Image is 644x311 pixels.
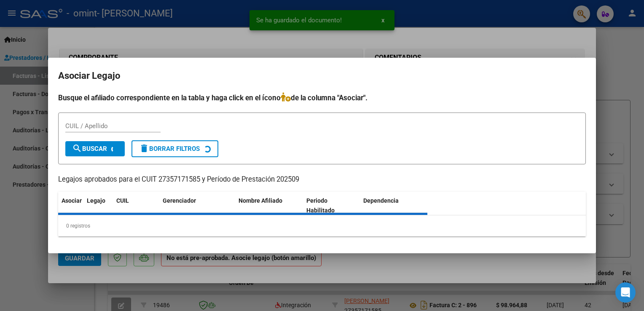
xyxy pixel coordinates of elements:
datatable-header-cell: Periodo Habilitado [303,192,360,220]
button: Buscar [65,141,125,156]
span: Dependencia [363,197,399,204]
span: Asociar [62,197,82,204]
mat-icon: delete [139,143,149,153]
span: Periodo Habilitado [306,197,335,214]
span: Nombre Afiliado [239,197,282,204]
button: Borrar Filtros [131,140,218,157]
datatable-header-cell: Legajo [83,192,113,220]
span: Buscar [72,145,107,153]
h2: Asociar Legajo [58,68,586,84]
div: Open Intercom Messenger [615,282,636,303]
datatable-header-cell: Gerenciador [159,192,235,220]
h4: Busque el afiliado correspondiente en la tabla y haga click en el ícono de la columna "Asociar". [58,92,586,103]
div: 0 registros [58,215,586,236]
span: Gerenciador [163,197,196,204]
datatable-header-cell: Asociar [58,192,83,220]
span: CUIL [116,197,129,204]
span: Legajo [87,197,105,204]
datatable-header-cell: Dependencia [360,192,428,220]
span: Borrar Filtros [139,145,200,153]
mat-icon: search [72,143,82,153]
datatable-header-cell: CUIL [113,192,159,220]
datatable-header-cell: Nombre Afiliado [235,192,303,220]
p: Legajos aprobados para el CUIT 27357171585 y Período de Prestación 202509 [58,174,586,185]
